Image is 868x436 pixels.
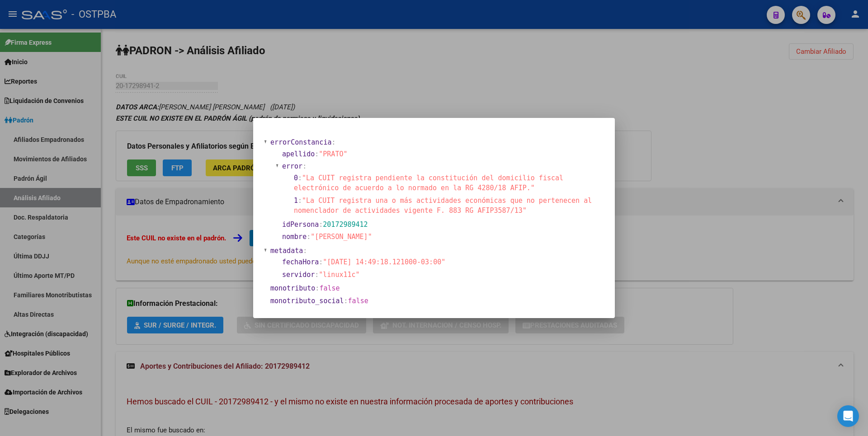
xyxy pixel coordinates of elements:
span: : [315,271,319,279]
span: "La CUIT registra una o más actividades económicas que no pertenecen al nomenclador de actividade... [294,197,592,215]
span: false [348,297,368,305]
span: error [282,162,302,170]
span: 0 [294,174,298,182]
span: monotributo [270,284,315,292]
span: : [303,247,307,255]
span: servidor [282,271,315,279]
span: nombre [282,233,307,241]
span: : [307,233,311,241]
span: : [315,150,319,158]
span: : [344,297,348,305]
span: "[DATE] 14:49:18.121000-03:00" [323,258,445,266]
span: errorConstancia [270,138,331,146]
span: : [298,174,302,182]
span: metadata [270,247,303,255]
span: apellido [282,150,315,158]
span: monotributo_social [270,297,344,305]
span: false [319,284,340,292]
span: idPersona [282,220,319,229]
span: : [315,284,319,292]
span: : [302,162,307,170]
span: "linux11c" [319,271,359,279]
span: : [298,197,302,205]
span: : [319,220,323,229]
span: : [331,138,335,146]
span: "[PERSON_NAME]" [311,233,372,241]
div: Open Intercom Messenger [837,405,859,427]
span: fechaHora [282,258,319,266]
span: "La CUIT registra pendiente la constitución del domicilio fiscal electrónico de acuerdo a lo norm... [294,174,563,192]
span: 20172989412 [323,220,368,229]
span: 1 [294,197,298,205]
span: "PRATO" [319,150,347,158]
span: : [319,258,323,266]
